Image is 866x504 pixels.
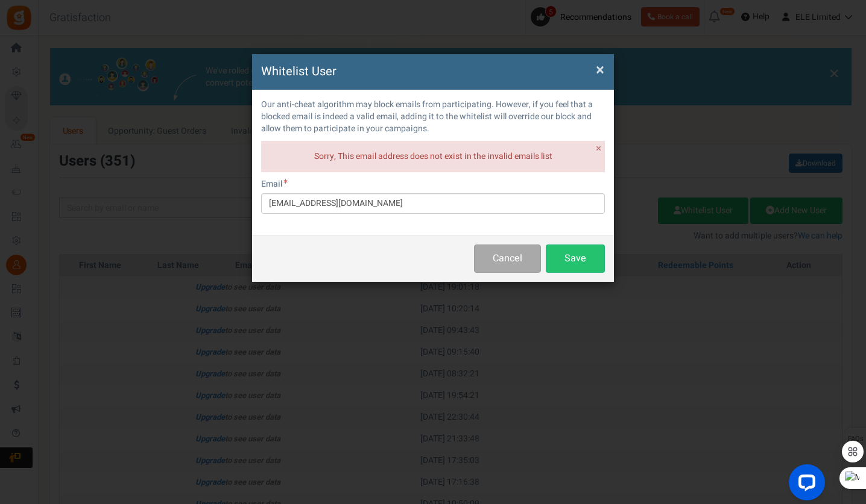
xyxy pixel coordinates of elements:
[261,99,605,135] p: Our anti-cheat algorithm may block emails from participating. However, if you feel that a blocked...
[474,244,541,273] button: Cancel
[261,63,337,80] span: Whitelist User
[546,244,605,273] button: Save
[596,58,604,81] span: ×
[261,178,288,190] label: Email
[261,141,605,172] div: Sorry, This email address does not exist in the invalid emails list
[596,141,601,156] span: ×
